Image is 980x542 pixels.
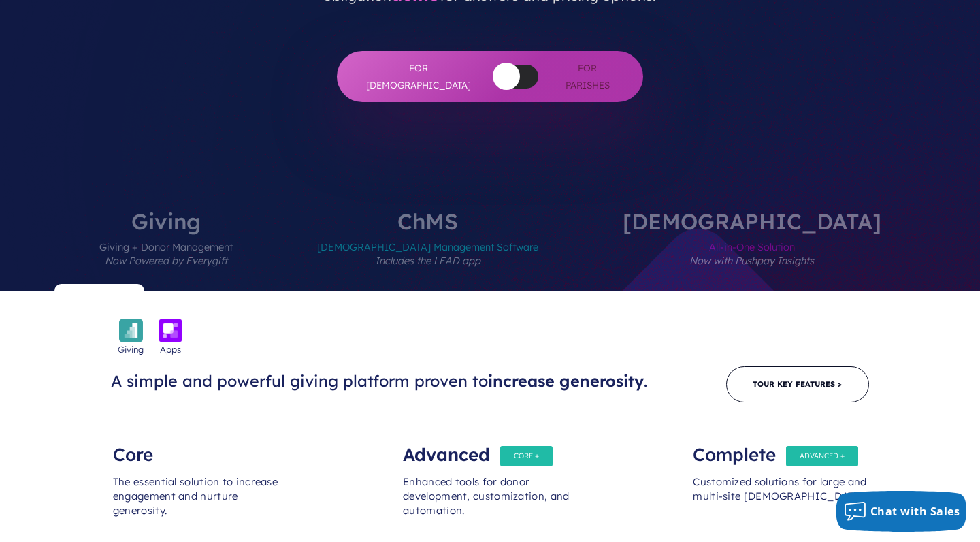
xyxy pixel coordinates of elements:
[59,210,274,291] label: Giving
[160,342,181,356] span: Apps
[870,504,960,519] span: Chat with Sales
[623,232,881,291] span: All-in-One Solution
[689,255,814,267] em: Now with Pushpay Insights
[488,371,644,391] span: increase generosity
[99,232,233,291] span: Giving + Donor Management
[317,232,538,291] span: [DEMOGRAPHIC_DATA] Management Software
[119,319,143,342] img: icon_giving-bckgrnd-600x600-1.png
[111,371,661,392] h3: A simple and powerful giving platform proven to .
[375,255,480,267] em: Includes the LEAD app
[836,491,967,532] button: Chat with Sales
[118,342,144,356] span: Giving
[113,434,287,462] div: Core
[559,60,616,93] span: For Parishes
[364,60,473,93] span: For [DEMOGRAPHIC_DATA]
[403,434,577,462] div: Advanced
[582,210,922,291] label: [DEMOGRAPHIC_DATA]
[693,434,867,462] div: Complete
[159,319,182,342] img: icon_apps-bckgrnd-600x600-1.png
[276,210,579,291] label: ChMS
[726,366,869,402] a: Tour Key Features >
[105,255,227,267] em: Now Powered by Everygift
